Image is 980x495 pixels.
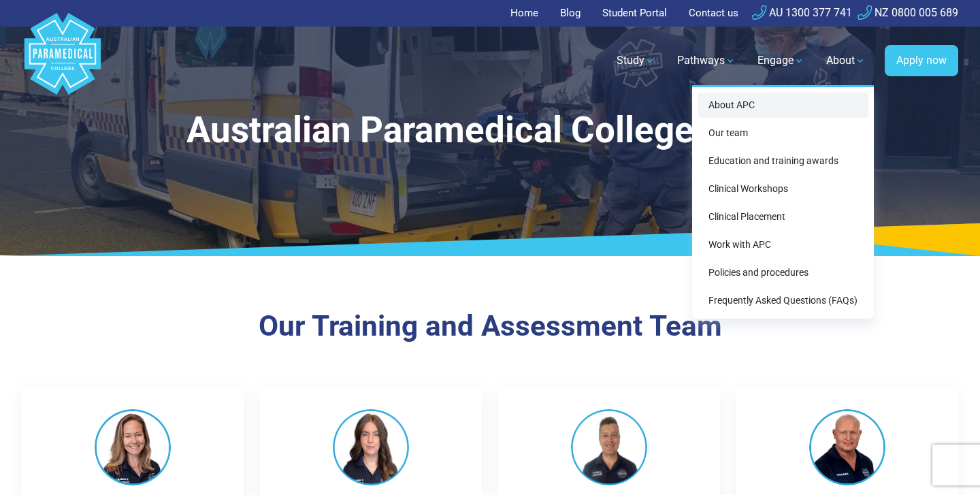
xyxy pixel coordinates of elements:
[698,121,868,146] a: Our team
[333,409,409,485] img: Betina Ellul
[692,85,874,319] div: About
[571,409,647,485] img: Chris King
[698,93,868,118] a: About APC
[698,232,868,257] a: Work with APC
[608,42,664,80] a: Study
[22,27,103,95] a: Australian Paramedical College
[95,409,171,485] img: Jaime Wallis
[698,204,868,229] a: Clinical Placement
[698,176,868,202] a: Clinical Workshops
[818,42,874,80] a: About
[698,148,868,174] a: Education and training awards
[92,109,888,152] h1: Australian Paramedical College Team
[752,6,852,19] a: AU 1300 377 741
[885,45,958,76] a: Apply now
[749,42,813,80] a: Engage
[92,309,888,344] h3: Our Training and Assessment Team
[698,260,868,285] a: Policies and procedures
[857,6,958,19] a: NZ 0800 005 689
[669,42,744,80] a: Pathways
[698,288,868,313] a: Frequently Asked Questions (FAQs)
[809,409,885,485] img: Jens Hojby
